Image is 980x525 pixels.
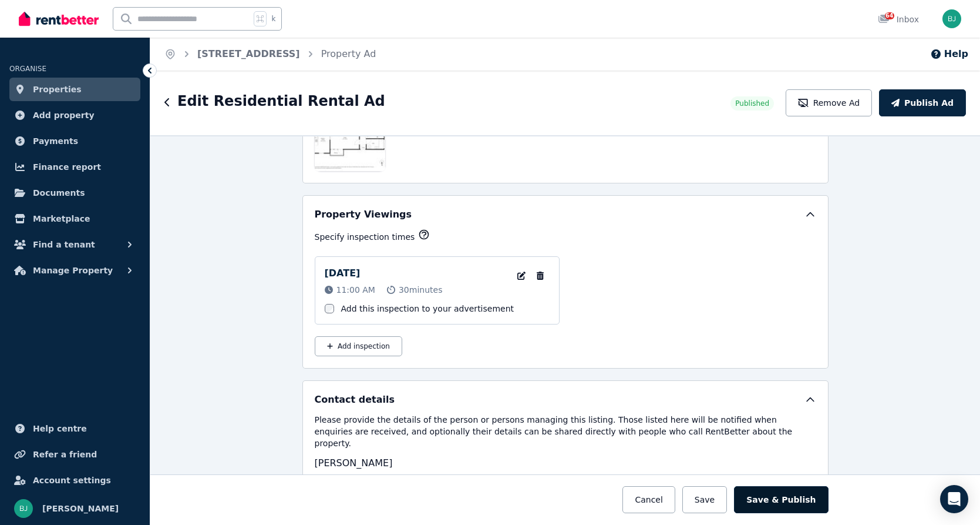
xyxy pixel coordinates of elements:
button: Find a tenant [9,233,140,256]
img: RentBetter [19,10,99,28]
a: Documents [9,181,140,205]
a: Account settings [9,469,140,492]
span: 30 minutes [399,284,443,296]
span: Refer a friend [33,447,97,462]
span: Find a tenant [33,238,95,252]
button: Save & Publish [734,486,828,513]
span: [PERSON_NAME] [42,501,119,516]
a: Finance report [9,155,140,179]
span: Published [735,99,769,108]
button: Remove Ad [786,89,872,116]
span: 11:00 AM [336,284,375,296]
a: Add property [9,103,140,127]
span: Properties [33,82,82,96]
span: Manage Property [33,263,113,277]
p: Please provide the details of the person or persons managing this listing. Those listed here will... [315,414,816,449]
button: Save [682,486,727,513]
a: [STREET_ADDRESS] [197,48,300,59]
button: Manage Property [9,259,140,282]
a: Property Ad [321,48,376,59]
span: Help centre [33,422,87,436]
a: Refer a friend [9,443,140,466]
button: Publish Ad [879,89,966,116]
label: Add this inspection to your advertisement [341,303,514,315]
span: ORGANISE [9,65,46,73]
h5: Property Viewings [315,208,412,222]
span: Finance report [33,160,101,174]
nav: Breadcrumb [150,38,390,71]
button: Add inspection [315,336,402,356]
div: Open Intercom Messenger [940,485,968,513]
a: Payments [9,129,140,153]
span: Account settings [33,473,111,487]
img: Bom Jin [942,9,961,28]
h5: Contact details [315,393,395,407]
p: Specify inspection times [315,231,415,243]
a: Properties [9,78,140,101]
span: Add property [33,108,95,122]
button: Help [930,47,968,61]
p: [DATE] [325,266,361,280]
span: Marketplace [33,212,90,226]
button: Cancel [622,486,675,513]
div: Inbox [878,14,919,25]
span: Documents [33,186,85,200]
span: [PERSON_NAME] [315,457,393,469]
span: Payments [33,134,78,148]
span: 64 [885,12,894,19]
span: k [271,14,275,24]
img: Bom Jin [14,499,33,518]
a: Help centre [9,417,140,440]
h1: Edit Residential Rental Ad [177,92,385,111]
a: Marketplace [9,207,140,230]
